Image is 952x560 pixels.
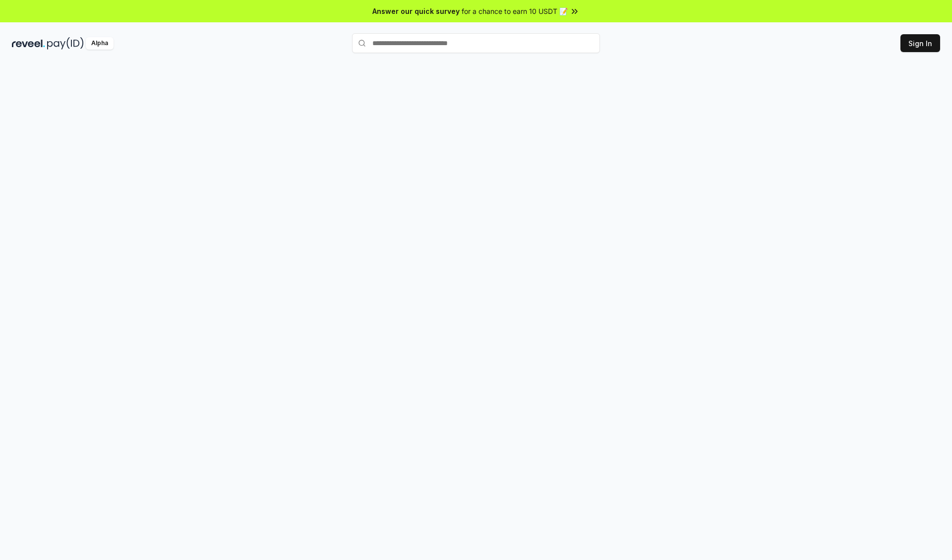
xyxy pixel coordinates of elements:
span: Answer our quick survey [372,6,460,16]
span: for a chance to earn 10 USDT 📝 [462,6,568,16]
button: Sign In [900,34,940,52]
img: reveel_dark [12,37,45,50]
div: Alpha [86,37,114,50]
img: pay_id [47,37,84,50]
